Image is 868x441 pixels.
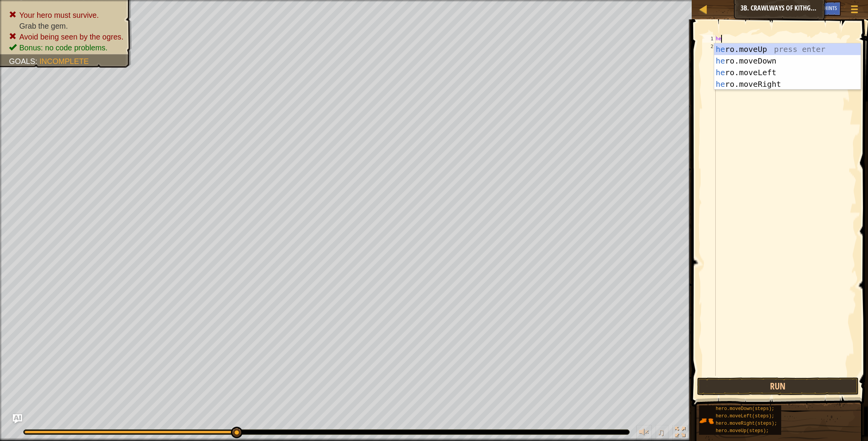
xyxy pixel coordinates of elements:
[703,43,716,50] div: 2
[699,413,714,428] img: portrait.png
[657,426,665,438] span: ♫
[9,10,123,21] li: Your hero must survive.
[697,377,859,395] button: Run
[845,2,864,20] button: Show game menu
[716,428,769,434] span: hero.moveUp(steps);
[799,2,820,16] button: Ask AI
[19,11,99,19] span: Your hero must survive.
[636,425,652,441] button: Adjust volume
[824,4,837,12] span: Hints
[672,425,688,441] button: Toggle fullscreen
[716,413,774,419] span: hero.moveLeft(steps);
[9,57,35,65] span: Goals
[9,31,123,42] li: Avoid being seen by the ogres.
[35,57,40,65] span: :
[19,43,108,52] span: Bonus: no code problems.
[716,421,777,426] span: hero.moveRight(steps);
[13,414,22,424] button: Ask AI
[9,42,123,53] li: Bonus: no code problems.
[9,21,123,31] li: Grab the gem.
[19,22,68,30] span: Grab the gem.
[716,406,774,412] span: hero.moveDown(steps);
[803,4,816,12] span: Ask AI
[703,35,716,43] div: 1
[40,57,89,65] span: Incomplete
[656,425,669,441] button: ♫
[19,33,124,41] span: Avoid being seen by the ogres.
